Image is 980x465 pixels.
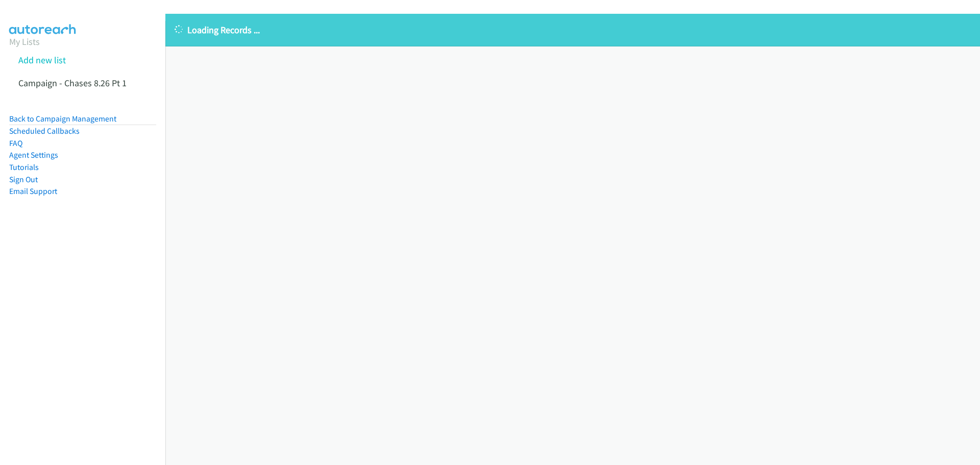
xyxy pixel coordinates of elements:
[9,175,38,184] a: Sign Out
[175,23,971,37] p: Loading Records ...
[9,162,39,172] a: Tutorials
[9,36,40,47] a: My Lists
[9,186,57,196] a: Email Support
[9,126,80,136] a: Scheduled Callbacks
[9,150,58,160] a: Agent Settings
[18,77,127,89] a: Campaign - Chases 8.26 Pt 1
[18,54,66,66] a: Add new list
[9,138,22,148] a: FAQ
[9,114,116,124] a: Back to Campaign Management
